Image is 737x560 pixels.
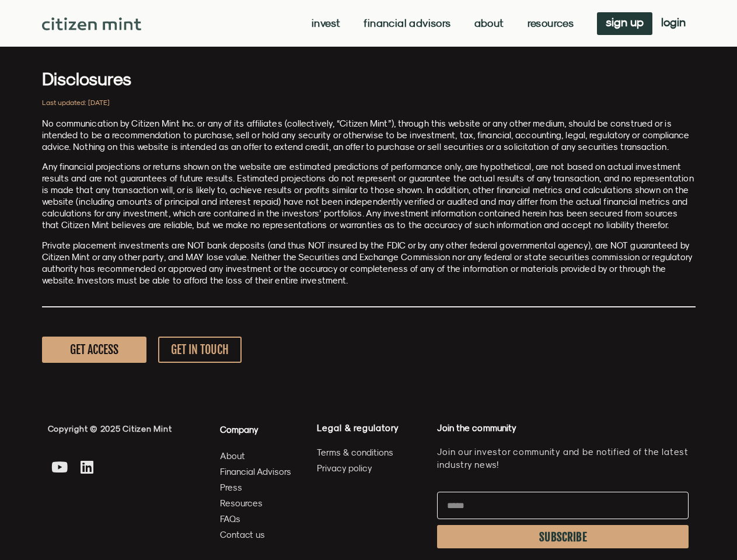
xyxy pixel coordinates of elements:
a: Resources [220,496,292,510]
h3: Disclosures [42,70,696,87]
h4: Legal & regulatory [317,422,425,433]
a: Privacy policy [317,461,425,475]
span: GET IN TOUCH [171,342,229,357]
p: Any financial projections or returns shown on the website are estimated predictions of performanc... [42,161,696,231]
span: Terms & conditions [317,445,393,460]
span: Privacy policy [317,461,372,475]
a: Financial Advisors [220,464,292,479]
button: SUBSCRIBE [437,525,689,548]
a: FAQs [220,512,292,526]
a: Invest [312,17,340,29]
a: Press [220,480,292,495]
p: Private placement investments are NOT bank deposits (and thus NOT insured by the FDIC or by any o... [42,240,696,286]
h4: Company [220,422,292,437]
a: Terms & conditions [317,445,425,460]
span: Copyright © 2025 Citizen Mint [48,424,172,433]
span: About [220,449,245,463]
a: GET IN TOUCH [158,337,242,363]
a: GET ACCESS [42,337,146,363]
img: Citizen Mint [42,17,142,30]
span: Financial Advisors [220,464,291,479]
p: Join our investor community and be notified of the latest industry news! [437,446,689,471]
nav: Menu [312,17,574,29]
a: Financial Advisors [364,17,450,29]
h2: Last updated: [DATE] [42,99,696,106]
span: sign up [606,18,644,26]
h4: Join the community [437,422,689,434]
a: Resources [528,17,574,29]
span: Contact us [220,527,265,542]
span: login [661,18,686,26]
span: Press [220,480,242,495]
a: sign up [597,12,652,35]
a: About [474,17,504,29]
span: SUBSCRIBE [539,533,587,542]
span: Resources [220,496,263,510]
a: About [220,449,292,463]
a: Contact us [220,527,292,542]
p: No communication by Citizen Mint Inc. or any of its affiliates (collectively, “Citizen Mint”), th... [42,118,696,153]
a: login [652,12,694,35]
form: Newsletter [437,492,689,554]
span: GET ACCESS [70,342,118,357]
span: FAQs [220,512,240,526]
